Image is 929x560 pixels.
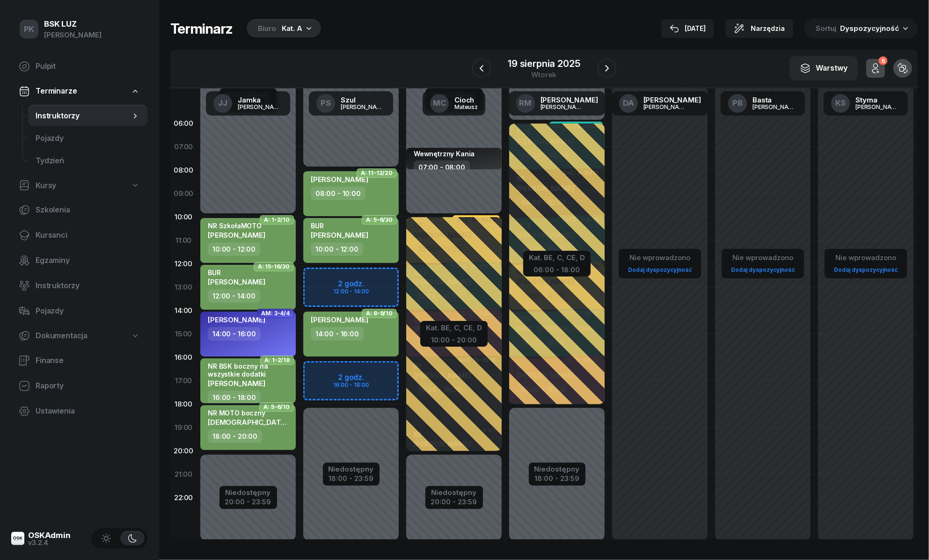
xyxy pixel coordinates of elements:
[800,62,848,74] div: Warstwy
[426,322,482,334] div: Kat. BE, C, CE, D
[11,375,147,397] a: Raporty
[36,255,140,267] span: Egzaminy
[534,473,580,482] div: 18:00 - 23:59
[170,369,197,393] div: 17:00
[644,104,688,110] div: [PERSON_NAME]
[28,531,71,539] div: OSKAdmin
[856,104,900,110] div: [PERSON_NAME]
[541,96,598,103] div: [PERSON_NAME]
[11,532,24,545] img: logo-xs@2x.png
[454,104,478,110] div: Mateusz
[624,252,695,264] div: Nie wprowadzono
[11,325,147,347] a: Dokumentacja
[170,416,197,439] div: 19:00
[519,99,532,107] span: RM
[311,231,368,240] span: [PERSON_NAME]
[36,60,140,73] span: Pulpit
[170,463,197,486] div: 21:00
[170,322,197,346] div: 15:00
[329,465,374,473] div: Niedostępny
[170,486,197,509] div: 22:00
[431,487,477,508] button: Niedostępny20:00 - 23:59
[170,20,233,37] h1: Terminarz
[208,269,265,276] div: BUR
[170,135,197,159] div: 07:00
[329,464,374,484] button: Niedostępny18:00 - 23:59
[541,104,585,110] div: [PERSON_NAME]
[830,252,901,264] div: Nie wprowadzono
[238,104,283,110] div: [PERSON_NAME]
[414,160,470,174] div: 07:00 - 08:00
[11,199,147,221] a: Szkolenia
[258,266,290,268] span: A: 15-16/30
[721,91,805,116] a: PBBasta[PERSON_NAME]
[36,305,140,317] span: Pojazdy
[208,327,261,341] div: 14:00 - 16:00
[36,330,88,342] span: Dokumentacja
[433,99,446,107] span: MC
[856,96,900,103] div: Styrna
[44,29,102,41] div: [PERSON_NAME]
[206,91,290,116] a: JJJamka[PERSON_NAME]
[753,104,797,110] div: [PERSON_NAME]
[170,182,197,205] div: 09:00
[225,496,271,506] div: 20:00 - 23:59
[208,429,262,443] div: 18:00 - 20:00
[366,313,393,314] span: A: 8-9/10
[624,264,695,275] a: Dodaj dyspozycyjność
[341,96,386,103] div: Szul
[840,24,899,33] span: Dyspozycyjność
[208,418,346,427] span: [DEMOGRAPHIC_DATA][PERSON_NAME]
[24,25,35,33] span: PK
[36,355,140,367] span: Finanse
[311,242,363,256] div: 10:00 - 12:00
[11,175,147,196] a: Kursy
[534,465,580,473] div: Niedostępny
[208,391,261,404] div: 16:00 - 18:00
[816,22,838,35] span: Sortuj
[508,71,580,78] div: wtorek
[329,473,374,482] div: 18:00 - 23:59
[830,250,901,277] button: Nie wprowadzonoDodaj dyspozycyjność
[878,57,887,65] div: 5
[218,99,227,107] span: JJ
[529,252,585,274] button: Kat. BE, C, CE, D06:00 - 18:00
[36,380,140,392] span: Raporty
[208,242,260,256] div: 10:00 - 12:00
[727,252,798,264] div: Nie wprowadzono
[170,229,197,252] div: 11:00
[423,91,485,116] a: MCCiochMateusz
[11,349,147,372] a: Finanse
[341,104,386,110] div: [PERSON_NAME]
[28,105,147,127] a: Instruktorzy
[727,250,798,277] button: Nie wprowadzonoDodaj dyspozycyjność
[170,112,197,135] div: 06:00
[263,406,290,408] span: A: 5-6/10
[282,23,302,34] div: Kat. A
[36,229,140,241] span: Kursanci
[790,56,858,80] button: Warstwy
[311,222,368,230] div: BUR
[751,23,785,34] span: Narzędzia
[835,99,846,107] span: KS
[36,110,131,122] span: Instruktorzy
[753,96,797,103] div: Basta
[534,464,580,484] button: Niedostępny18:00 - 23:59
[426,334,482,344] div: 10:00 - 20:00
[454,96,478,103] div: Cioch
[509,91,606,116] a: RM[PERSON_NAME][PERSON_NAME]
[170,439,197,463] div: 20:00
[170,346,197,369] div: 16:00
[208,277,265,286] span: [PERSON_NAME]
[208,289,260,303] div: 12:00 - 14:00
[225,487,271,508] button: Niedostępny20:00 - 23:59
[866,59,885,78] button: 5
[28,150,147,172] a: Tydzień
[431,489,477,496] div: Niedostępny
[36,405,140,417] span: Ustawienia
[727,264,798,275] a: Dodaj dyspozycyjność
[264,359,290,361] span: A: 1-2/18
[309,91,393,116] a: PSSzul[PERSON_NAME]
[623,99,634,107] span: DA
[508,59,580,68] div: 19 sierpnia 2025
